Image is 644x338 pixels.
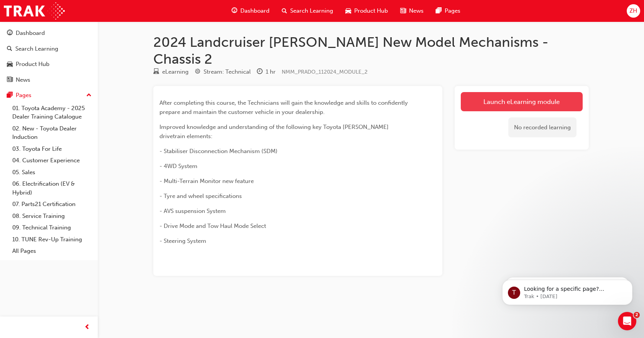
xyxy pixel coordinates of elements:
span: 2 [634,312,640,318]
div: Type [153,67,189,77]
span: - Drive Mode and Tow Haul Mode Select [159,223,266,229]
img: Trak [4,2,65,20]
a: car-iconProduct Hub [339,3,394,19]
span: - Stabiliser Disconnection Mechanism (SDM) [159,148,278,155]
div: 1 hr [266,68,276,76]
div: News [16,76,30,84]
div: Stream [195,67,251,77]
span: pages-icon [436,6,442,16]
span: Pages [445,7,460,15]
div: Dashboard [16,29,45,38]
span: target-icon [195,69,200,76]
span: Dashboard [240,7,269,15]
span: prev-icon [84,323,90,332]
a: search-iconSearch Learning [276,3,339,19]
span: search-icon [7,46,12,53]
iframe: Intercom notifications message [491,264,644,317]
a: 09. Technical Training [9,222,95,234]
span: clock-icon [257,69,263,76]
a: Product Hub [3,57,95,71]
span: car-icon [7,61,13,68]
a: 07. Parts21 Certification [9,198,95,210]
button: Pages [3,88,95,102]
div: eLearning [162,68,189,76]
div: Product Hub [16,60,49,69]
a: 05. Sales [9,167,95,178]
a: 02. New - Toyota Dealer Induction [9,123,95,143]
a: Search Learning [3,42,95,56]
span: - 4WD System [159,163,197,170]
a: pages-iconPages [430,3,467,19]
span: guage-icon [7,30,13,37]
a: 01. Toyota Academy - 2025 Dealer Training Catalogue [9,102,95,123]
button: ZH [627,4,640,18]
iframe: Intercom live chat [618,312,636,330]
div: Pages [16,91,31,100]
span: learningResourceType_ELEARNING-icon [153,69,159,76]
span: guage-icon [232,6,237,16]
a: 08. Service Training [9,210,95,222]
div: Search Learning [15,45,58,53]
div: No recorded learning [508,117,577,138]
span: ZH [629,7,637,15]
h1: 2024 Landcruiser [PERSON_NAME] New Model Mechanisms - Chassis 2 [153,34,589,67]
span: car-icon [345,6,351,16]
span: pages-icon [7,92,13,99]
button: DashboardSearch LearningProduct HubNews [3,25,95,88]
span: News [409,7,424,15]
span: news-icon [7,77,13,84]
div: Duration [257,67,276,77]
span: - AVS suspension System [159,208,226,214]
span: Product Hub [354,7,388,15]
a: Launch eLearning module [461,92,583,111]
span: Improved knowledge and understanding of the following key Toyota [PERSON_NAME] drivetrain elements: [159,124,390,140]
span: - Steering System [159,237,206,244]
a: 10. TUNE Rev-Up Training [9,234,95,246]
a: 04. Customer Experience [9,155,95,167]
span: After completing this course, the Technicians will gain the knowledge and skills to confidently p... [159,99,409,115]
a: 06. Electrification (EV & Hybrid) [9,178,95,198]
a: Dashboard [3,26,95,40]
a: 03. Toyota For Life [9,143,95,155]
div: Stream: Technical [204,68,251,76]
a: News [3,73,95,87]
span: news-icon [400,6,406,16]
a: guage-iconDashboard [225,3,276,19]
a: All Pages [9,245,95,257]
span: - Multi-Terrain Monitor new feature [159,178,254,185]
a: news-iconNews [394,3,430,19]
span: Learning resource code [282,69,368,75]
span: search-icon [282,6,287,16]
span: up-icon [86,91,92,101]
span: Search Learning [290,7,333,15]
span: - Tyre and wheel specifications [159,193,242,200]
